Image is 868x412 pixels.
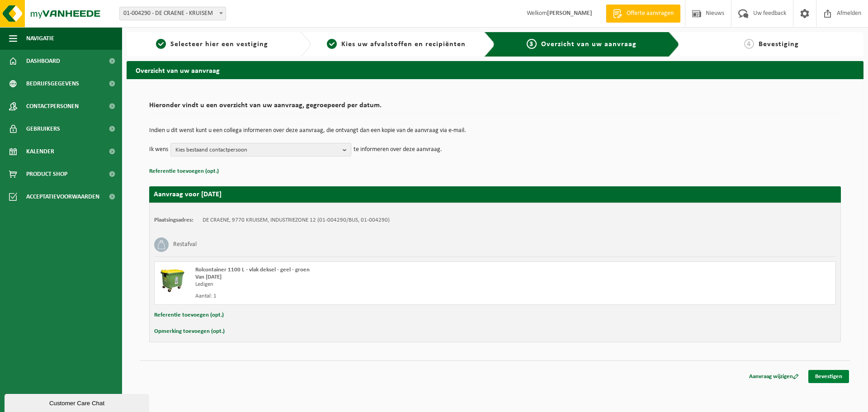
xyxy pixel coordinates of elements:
[26,27,54,50] span: Navigatie
[744,39,754,49] span: 4
[170,143,351,156] button: Kies bestaand contactpersoon
[131,39,293,50] a: 1Selecteer hier een vestiging
[203,217,390,224] td: DE CRAENE, 9770 KRUISEM, INDUSTRIEZONE 12 (01-004290/BUS, 01-004290)
[154,326,225,337] button: Opmerking toevoegen (opt.)
[195,267,310,273] span: Rolcontainer 1100 L - vlak deksel - geel - groen
[170,41,268,48] span: Selecteer hier een vestiging
[26,140,54,163] span: Kalender
[26,163,67,185] span: Product Shop
[154,217,193,223] strong: Plaatsingsadres:
[195,274,222,280] strong: Van [DATE]
[5,392,151,412] iframe: chat widget
[527,39,537,49] span: 3
[154,191,222,198] strong: Aanvraag voor [DATE]
[149,166,219,177] button: Referentie toevoegen (opt.)
[26,95,79,118] span: Contactpersonen
[327,39,337,49] span: 2
[195,281,531,288] div: Ledigen
[154,309,224,321] button: Referentie toevoegen (opt.)
[606,5,680,23] a: Offerte aanvragen
[173,237,197,252] h3: Restafval
[26,72,79,95] span: Bedrijfsgegevens
[341,41,466,48] span: Kies uw afvalstoffen en recipiënten
[742,370,806,383] a: Aanvraag wijzigen
[26,50,60,72] span: Dashboard
[26,118,60,140] span: Gebruikers
[541,41,637,48] span: Overzicht van uw aanvraag
[149,143,168,156] p: Ik wens
[159,266,186,294] img: WB-1100-HPE-GN-50.png
[156,39,166,49] span: 1
[195,293,531,300] div: Aantal: 1
[127,61,863,79] h2: Overzicht van uw aanvraag
[759,41,799,48] span: Bevestiging
[316,39,477,50] a: 2Kies uw afvalstoffen en recipiënten
[354,143,442,156] p: te informeren over deze aanvraag.
[808,370,849,383] a: Bevestigen
[120,7,226,20] span: 01-004290 - DE CRAENE - KRUISEM
[119,7,226,20] span: 01-004290 - DE CRAENE - KRUISEM
[26,185,99,208] span: Acceptatievoorwaarden
[547,10,592,17] strong: [PERSON_NAME]
[149,102,841,114] h2: Hieronder vindt u een overzicht van uw aanvraag, gegroepeerd per datum.
[149,128,841,134] p: Indien u dit wenst kunt u een collega informeren over deze aanvraag, die ontvangt dan een kopie v...
[624,9,676,18] span: Offerte aanvragen
[175,143,339,157] span: Kies bestaand contactpersoon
